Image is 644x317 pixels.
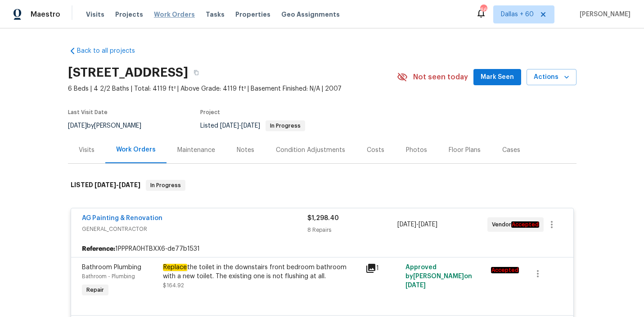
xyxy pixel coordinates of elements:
span: Projects [115,10,143,19]
div: 8 Repairs [307,225,397,234]
span: 6 Beds | 4 2/2 Baths | Total: 4119 ft² | Above Grade: 4119 ft² | Basement Finished: N/A | 2007 [68,84,397,93]
div: Visits [79,146,95,155]
span: [DATE] [68,123,87,129]
span: [DATE] [220,123,239,129]
span: Mark Seen [481,72,514,83]
em: Accepted [511,221,539,228]
span: Properties [235,10,270,19]
div: Maintenance [177,146,215,155]
a: Back to all projects [68,46,154,55]
div: 1 [365,263,401,274]
span: [DATE] [405,282,426,289]
div: Floor Plans [449,146,481,155]
div: Photos [406,146,427,155]
div: Costs [367,146,384,155]
span: Listed [200,123,305,129]
div: LISTED [DATE]-[DATE]In Progress [68,171,576,200]
span: Geo Assignments [281,10,340,19]
span: Repair [83,285,108,294]
span: Work Orders [154,10,195,19]
h6: LISTED [71,180,140,191]
span: Maestro [31,10,60,19]
span: [DATE] [397,221,416,228]
span: [PERSON_NAME] [576,10,630,19]
span: Dallas + 60 [501,10,534,19]
span: Not seen today [413,73,468,82]
span: [DATE] [95,182,116,188]
div: 667 [480,5,486,14]
span: Visits [86,10,104,19]
span: Vendor [492,220,543,229]
div: by [PERSON_NAME] [68,120,152,131]
span: [DATE] [419,221,437,228]
span: Project [200,110,220,115]
div: the toilet in the downstairs front bedroom bathroom with a new toilet. The existing one is not fl... [163,263,360,281]
span: Tasks [206,11,225,18]
div: Condition Adjustments [276,146,345,155]
em: Replace [163,264,187,271]
span: $1,298.40 [307,215,339,221]
button: Copy Address [188,64,204,81]
span: Bathroom - Plumbing [82,274,135,279]
b: Reference: [82,244,115,253]
div: Work Orders [116,145,156,154]
span: In Progress [147,181,185,190]
span: [DATE] [119,182,140,188]
span: $164.92 [163,283,184,288]
span: - [95,182,140,188]
a: AG Painting & Renovation [82,215,162,221]
span: [DATE] [241,123,260,129]
span: Actions [534,72,569,83]
div: Notes [237,146,254,155]
button: Mark Seen [473,69,521,86]
span: Approved by [PERSON_NAME] on [405,264,472,289]
span: - [397,220,437,229]
span: GENERAL_CONTRACTOR [82,225,307,234]
span: In Progress [266,123,304,129]
span: Last Visit Date [68,110,108,115]
span: - [220,123,260,129]
h2: [STREET_ADDRESS] [68,68,188,77]
span: Bathroom Plumbing [82,264,141,271]
div: 1PPPRA0HTBXX6-de77b1531 [71,241,573,257]
div: Cases [502,146,520,155]
button: Actions [527,69,576,86]
em: Accepted [491,267,519,273]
